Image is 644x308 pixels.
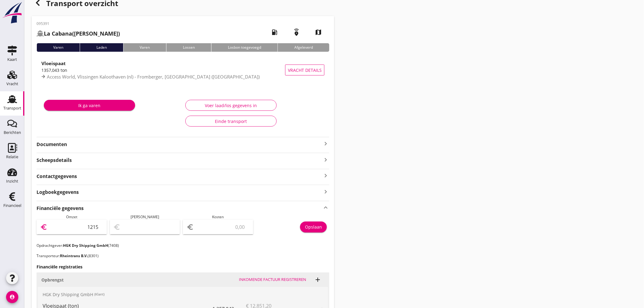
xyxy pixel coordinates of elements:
[37,21,120,26] p: 095391
[185,116,277,127] button: Einde transport
[322,172,329,180] i: keyboard_arrow_right
[239,277,306,283] div: Inkomende factuur registreren
[314,276,321,283] i: add
[94,292,104,297] small: (Klant)
[236,275,309,284] button: Inkomende factuur registreren
[212,214,224,219] span: Kosten
[322,156,329,164] i: keyboard_arrow_right
[310,24,327,41] i: map
[37,57,329,83] a: Vloeispaat1357,043 tonAccess World, Vlissingen Kaloothaven (nl) - Fromberger, [GEOGRAPHIC_DATA] (...
[41,60,66,66] strong: Vloeispaat
[322,187,329,196] i: keyboard_arrow_right
[7,58,17,61] div: Kaart
[37,243,329,248] p: Opdrachtgever: (7408)
[131,214,159,219] span: [PERSON_NAME]
[37,264,329,270] h3: Financiële registraties
[3,106,21,110] div: Transport
[266,24,283,41] i: local_gas_station
[37,43,80,52] div: Varen
[322,204,329,212] i: keyboard_arrow_up
[37,30,120,38] h2: ([PERSON_NAME])
[6,155,18,159] div: Relatie
[187,223,194,231] i: euro
[211,43,278,52] div: Losbon toegevoegd
[37,205,84,212] strong: Financiële gegevens
[66,214,77,219] span: Omzet
[305,224,322,230] div: Opslaan
[6,179,18,183] div: Inzicht
[37,173,77,180] strong: Contactgegevens
[3,204,21,208] div: Financieel
[38,287,328,302] div: HGK Dry Shipping GmbH
[63,243,108,248] strong: HGK Dry Shipping GmbH
[44,100,135,111] button: Ik ga varen
[44,30,72,37] strong: La Cabana
[288,24,305,41] i: emergency_share
[288,67,322,73] span: Vracht details
[41,67,285,73] div: 1357,043 ton
[195,222,250,232] input: 0,00
[80,43,123,52] div: Laden
[47,74,260,80] span: Access World, Vlissingen Kaloothaven (nl) - Fromberger, [GEOGRAPHIC_DATA] ([GEOGRAPHIC_DATA])
[185,100,277,111] button: Voer laad/los gegevens in
[191,102,271,109] div: Voer laad/los gegevens in
[40,223,47,231] i: euro
[37,157,72,164] strong: Scheepsdetails
[322,140,329,147] i: keyboard_arrow_right
[191,118,271,124] div: Einde transport
[49,222,103,232] input: 0,00
[4,131,21,135] div: Berichten
[6,291,18,303] i: account_circle
[166,43,211,52] div: Lossen
[278,43,329,52] div: Afgeleverd
[300,222,327,233] button: Opslaan
[41,277,64,283] strong: Opbrengst
[49,102,130,109] div: Ik ga varen
[285,65,324,75] button: Vracht details
[123,43,166,52] div: Varen
[37,253,329,259] p: Transporteur: (8301)
[37,141,322,148] strong: Documenten
[1,2,23,24] img: logo-small.a267ee39.svg
[6,82,18,86] div: Vracht
[37,189,79,196] strong: Logboekgegevens
[60,253,88,258] strong: Rheintrans B.V.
